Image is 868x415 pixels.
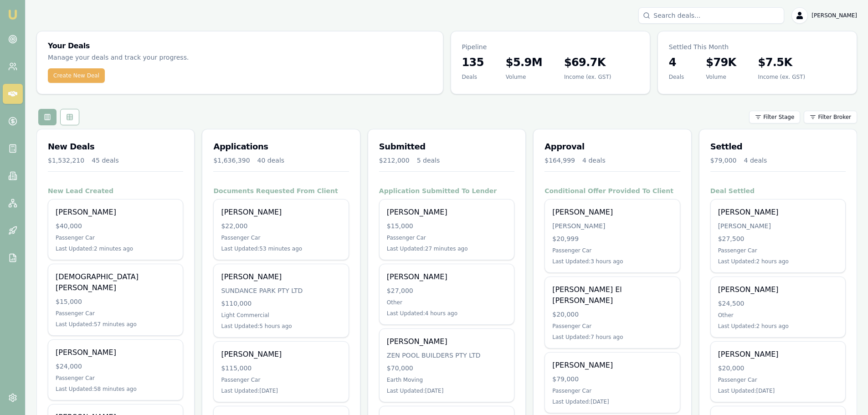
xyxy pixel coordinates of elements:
[552,284,672,306] div: [PERSON_NAME] El [PERSON_NAME]
[56,221,175,231] div: $40,000
[462,73,484,81] div: Deals
[56,245,175,252] div: Last Updated: 2 minutes ago
[213,140,349,153] h3: Applications
[56,374,175,382] div: Passenger Car
[718,234,838,243] div: $27,500
[638,7,784,24] input: Search deals
[213,156,250,165] div: $1,636,390
[718,349,838,360] div: [PERSON_NAME]
[718,207,838,218] div: [PERSON_NAME]
[718,299,838,308] div: $24,500
[552,333,672,341] div: Last Updated: 7 hours ago
[221,272,341,282] div: [PERSON_NAME]
[758,55,805,70] h3: $7.5K
[544,140,680,153] h3: Approval
[56,207,175,218] div: [PERSON_NAME]
[564,55,611,70] h3: $69.7K
[379,156,410,165] div: $212,000
[758,73,805,81] div: Income (ex. GST)
[48,156,84,165] div: $1,532,210
[669,42,846,51] p: Settled This Month
[552,398,672,405] div: Last Updated: [DATE]
[48,42,432,50] h3: Your Deals
[7,9,18,20] img: emu-icon-u.png
[379,186,514,195] h4: Application Submitted To Lender
[221,312,341,319] div: Light Commercial
[56,310,175,317] div: Passenger Car
[387,245,507,252] div: Last Updated: 27 minutes ago
[710,140,846,153] h3: Settled
[387,376,507,384] div: Earth Moving
[718,312,838,319] div: Other
[710,156,737,165] div: $79,000
[718,387,838,395] div: Last Updated: [DATE]
[818,113,851,121] span: Filter Broker
[221,286,341,295] div: SUNDANCE PARK PTY LTD
[387,221,507,231] div: $15,000
[56,272,175,293] div: [DEMOGRAPHIC_DATA][PERSON_NAME]
[718,221,838,231] div: [PERSON_NAME]
[552,374,672,384] div: $79,000
[552,310,672,319] div: $20,000
[564,73,611,81] div: Income (ex. GST)
[56,347,175,358] div: [PERSON_NAME]
[221,376,341,384] div: Passenger Car
[387,364,507,373] div: $70,000
[221,207,341,218] div: [PERSON_NAME]
[221,387,341,395] div: Last Updated: [DATE]
[718,258,838,265] div: Last Updated: 2 hours ago
[56,297,175,306] div: $15,000
[387,310,507,317] div: Last Updated: 4 hours ago
[552,360,672,371] div: [PERSON_NAME]
[56,234,175,241] div: Passenger Car
[706,73,736,81] div: Volume
[92,156,119,165] div: 45 deals
[48,52,281,63] p: Manage your deals and track your progress.
[552,247,672,254] div: Passenger Car
[48,68,105,83] button: Create New Deal
[221,323,341,330] div: Last Updated: 5 hours ago
[221,234,341,241] div: Passenger Car
[462,55,484,70] h3: 135
[462,42,639,51] p: Pipeline
[544,156,575,165] div: $164,999
[379,140,514,153] h3: Submitted
[552,207,672,218] div: [PERSON_NAME]
[706,55,736,70] h3: $79K
[718,323,838,330] div: Last Updated: 2 hours ago
[544,186,680,195] h4: Conditional Offer Provided To Client
[763,113,794,121] span: Filter Stage
[669,73,684,81] div: Deals
[718,284,838,295] div: [PERSON_NAME]
[387,336,507,347] div: [PERSON_NAME]
[213,186,349,195] h4: Documents Requested From Client
[506,55,542,70] h3: $5.9M
[812,12,857,19] span: [PERSON_NAME]
[387,299,507,306] div: Other
[56,362,175,371] div: $24,000
[749,111,800,123] button: Filter Stage
[387,387,507,395] div: Last Updated: [DATE]
[221,364,341,373] div: $115,000
[387,286,507,295] div: $27,000
[387,234,507,241] div: Passenger Car
[552,258,672,265] div: Last Updated: 3 hours ago
[387,272,507,282] div: [PERSON_NAME]
[387,351,507,360] div: ZEN POOL BUILDERS PTY LTD
[804,111,857,123] button: Filter Broker
[221,349,341,360] div: [PERSON_NAME]
[221,221,341,231] div: $22,000
[718,364,838,373] div: $20,000
[582,156,606,165] div: 4 deals
[56,321,175,328] div: Last Updated: 57 minutes ago
[387,207,507,218] div: [PERSON_NAME]
[506,73,542,81] div: Volume
[257,156,285,165] div: 40 deals
[718,376,838,384] div: Passenger Car
[552,387,672,395] div: Passenger Car
[744,156,767,165] div: 4 deals
[221,299,341,308] div: $110,000
[417,156,440,165] div: 5 deals
[669,55,684,70] h3: 4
